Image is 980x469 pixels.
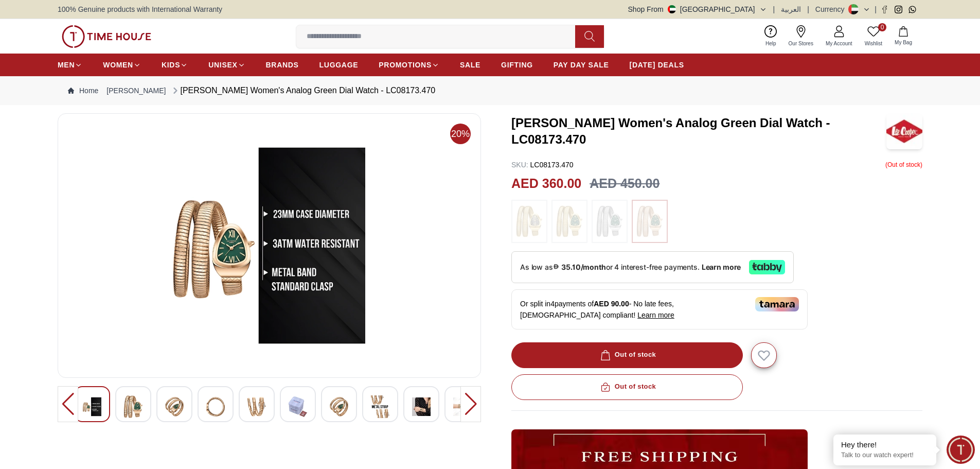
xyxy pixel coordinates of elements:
[947,436,975,464] div: Chat Widget
[630,60,684,70] span: [DATE] DEALS
[68,85,98,96] a: Home
[66,122,472,369] img: Lee Cooper Women's Analog Grey Dial Watch - LC08173.160
[162,60,180,70] span: KIDS
[511,160,574,170] p: LC08173.470
[106,85,166,96] a: [PERSON_NAME]
[453,395,472,419] img: Lee Cooper Women's Analog Grey Dial Watch - LC08173.160
[103,60,133,70] span: WOMEN
[875,4,877,14] span: |
[511,161,528,169] span: SKU :
[859,23,888,49] a: 0Wishlist
[379,60,432,70] span: PROMOTIONS
[861,40,886,47] span: Wishlist
[761,40,780,47] span: Help
[886,113,922,149] img: Lee Cooper Women's Analog Green Dial Watch - LC08173.470
[773,4,775,14] span: |
[807,4,809,14] span: |
[266,60,299,70] span: BRANDS
[815,4,849,14] div: Currency
[289,395,307,419] img: Lee Cooper Women's Analog Grey Dial Watch - LC08173.160
[62,25,151,48] img: ...
[460,60,480,70] span: SALE
[888,24,918,48] button: My Bag
[637,205,663,238] img: ...
[755,297,799,311] img: Tamara
[58,60,75,70] span: MEN
[594,300,629,308] span: AED 90.00
[759,23,782,49] a: Help
[266,56,299,74] a: BRANDS
[885,160,922,170] p: ( Out of stock )
[58,76,922,105] nav: Breadcrumb
[319,56,359,74] a: LUGGAGE
[511,289,808,329] div: Or split in 4 payments of - No late fees, [DEMOGRAPHIC_DATA] compliant!
[247,395,266,419] img: Lee Cooper Women's Analog Grey Dial Watch - LC08173.160
[124,395,142,419] img: Lee Cooper Women's Analog Grey Dial Watch - LC08173.160
[908,6,916,13] a: Whatsapp
[557,205,582,238] img: ...
[162,56,188,74] a: KIDS
[379,56,439,74] a: PROMOTIONS
[841,451,929,460] p: Talk to our watch expert!
[628,4,767,14] button: Shop From[GEOGRAPHIC_DATA]
[371,395,389,419] img: Lee Cooper Women's Analog Grey Dial Watch - LC08173.160
[516,205,542,238] img: ...
[450,124,471,144] span: 20%
[668,5,676,13] img: United Arab Emirates
[895,6,902,13] a: Instagram
[590,174,660,194] h3: AED 450.00
[782,23,819,49] a: Our Stores
[890,39,916,46] span: My Bag
[630,56,684,74] a: [DATE] DEALS
[58,4,222,14] span: 100% Genuine products with International Warranty
[412,395,431,419] img: Lee Cooper Women's Analog Grey Dial Watch - LC08173.160
[785,40,817,47] span: Our Stores
[781,4,801,14] button: العربية
[511,115,886,148] h3: [PERSON_NAME] Women's Analog Green Dial Watch - LC08173.470
[319,60,359,70] span: LUGGAGE
[822,40,857,47] span: My Account
[83,395,101,419] img: Lee Cooper Women's Analog Grey Dial Watch - LC08173.160
[637,311,674,319] span: Learn more
[881,6,888,13] a: Facebook
[170,84,436,97] div: [PERSON_NAME] Women's Analog Green Dial Watch - LC08173.470
[554,56,609,74] a: PAY DAY SALE
[501,60,533,70] span: GIFTING
[165,395,184,419] img: Lee Cooper Women's Analog Grey Dial Watch - LC08173.160
[330,395,348,419] img: Lee Cooper Women's Analog Grey Dial Watch - LC08173.160
[58,56,82,74] a: MEN
[460,56,480,74] a: SALE
[841,440,929,450] div: Hey there!
[554,60,609,70] span: PAY DAY SALE
[103,56,141,74] a: WOMEN
[208,60,237,70] span: UNISEX
[878,23,886,31] span: 0
[206,395,225,419] img: Lee Cooper Women's Analog Grey Dial Watch - LC08173.160
[511,174,581,194] h2: AED 360.00
[501,56,533,74] a: GIFTING
[597,205,622,238] img: ...
[208,56,245,74] a: UNISEX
